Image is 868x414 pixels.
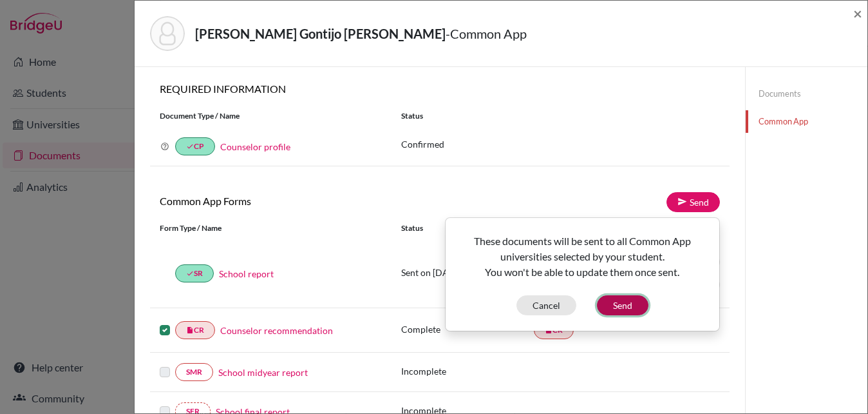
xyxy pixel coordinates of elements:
[853,4,862,23] span: ×
[746,110,867,133] a: Common App
[175,137,215,155] a: doneCP
[446,26,527,41] span: - Common App
[392,110,730,122] div: Status
[853,6,862,21] button: Close
[666,192,720,212] a: Send
[401,322,534,336] p: Complete
[220,141,290,152] a: Counselor profile
[150,110,392,122] div: Document Type / Name
[746,83,867,105] a: Documents
[150,83,730,95] h6: REQUIRED INFORMATION
[218,366,308,379] a: School midyear report
[175,264,214,282] a: doneSR
[175,321,215,339] a: insert_drive_fileCR
[401,266,534,279] p: Sent on [DATE]
[150,195,440,207] h6: Common App Forms
[401,222,534,234] div: Status
[456,233,709,280] p: These documents will be sent to all Common App universities selected by your student. You won't b...
[219,267,274,281] a: School report
[516,295,576,315] button: Cancel
[597,295,648,315] button: Send
[445,217,720,331] div: Send
[220,324,333,337] a: Counselor recommendation
[401,364,534,378] p: Incomplete
[186,326,194,334] i: insert_drive_file
[175,363,213,381] a: SMR
[195,26,446,41] strong: [PERSON_NAME] Gontijo [PERSON_NAME]
[150,222,392,234] div: Form Type / Name
[186,270,194,277] i: done
[401,137,720,151] p: Confirmed
[186,143,194,150] i: done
